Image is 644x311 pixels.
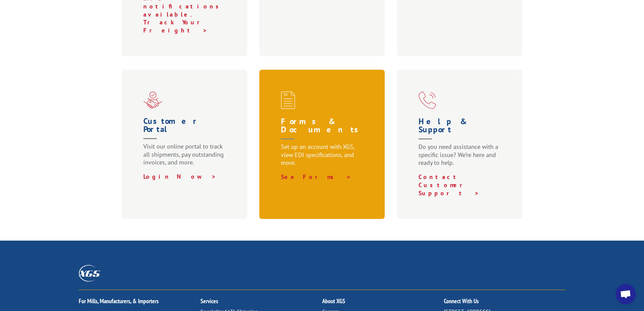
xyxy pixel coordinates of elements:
a: About XGS [322,297,345,305]
img: xgs-icon-help-and-support-red [419,91,436,109]
img: XGS_Logos_ALL_2024_All_White [79,265,100,282]
a: Services [200,297,218,305]
img: xgs-icon-partner-red (1) [143,91,162,109]
div: Open chat [616,284,636,304]
h1: Help & Support [419,117,504,143]
h2: Connect With Us [444,298,566,308]
p: Set up an account with XGS, view EDI specifications, and more. [281,143,366,173]
a: Login Now > [143,173,216,180]
h1: Customer Portal [143,117,229,142]
a: Track Your Freight > [143,18,209,34]
img: xgs-icon-credit-financing-forms-red [281,91,295,109]
h1: Forms & Documents [281,117,366,143]
p: Visit our online portal to track all shipments, pay outstanding invoices, and more. [143,142,229,173]
a: See Forms > [281,173,351,181]
a: For Mills, Manufacturers, & Importers [79,297,159,305]
a: Contact Customer Support > [419,173,479,197]
p: Do you need assistance with a specific issue? We’re here and ready to help. [419,143,504,173]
